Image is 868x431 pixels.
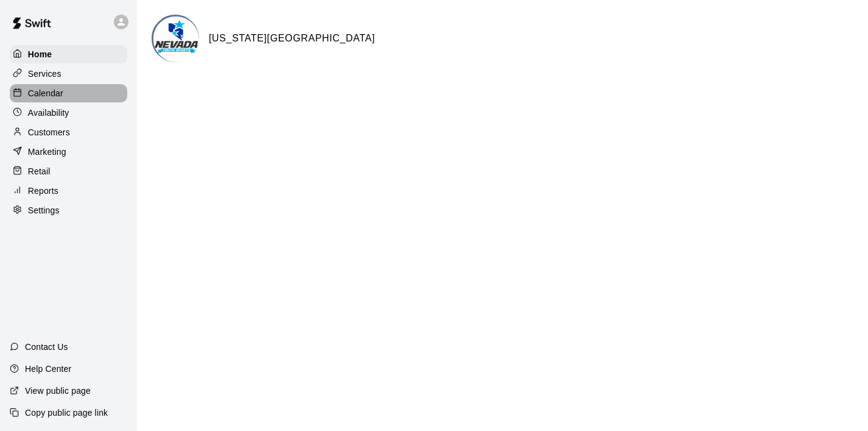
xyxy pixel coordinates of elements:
[28,165,51,177] p: Retail
[25,385,91,397] p: View public page
[28,68,61,80] p: Services
[28,204,60,216] p: Settings
[10,143,127,161] a: Marketing
[28,146,66,158] p: Marketing
[25,341,68,353] p: Contact Us
[28,126,70,138] p: Customers
[153,16,199,62] img: Nevada Youth Sports Center logo
[28,107,69,119] p: Availability
[25,363,71,375] p: Help Center
[10,162,127,180] a: Retail
[10,201,127,219] a: Settings
[10,182,127,200] a: Reports
[10,104,127,122] a: Availability
[28,87,63,99] p: Calendar
[10,123,127,141] a: Customers
[209,30,375,46] h6: [US_STATE][GEOGRAPHIC_DATA]
[28,48,52,60] p: Home
[25,407,108,419] p: Copy public page link
[28,185,58,197] p: Reports
[10,65,127,83] a: Services
[10,45,127,63] a: Home
[10,84,127,102] a: Calendar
